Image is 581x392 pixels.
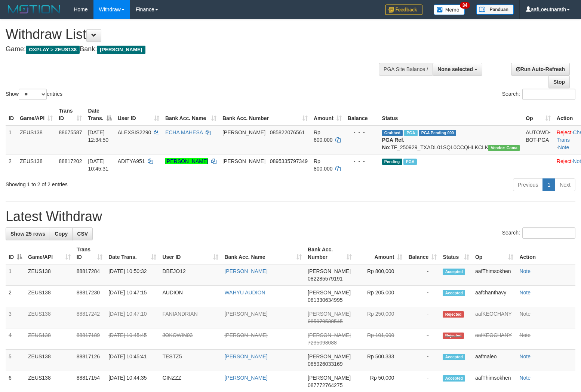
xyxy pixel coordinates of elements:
[443,290,465,296] span: Accepted
[308,375,351,381] span: [PERSON_NAME]
[355,286,406,307] td: Rp 205,000
[308,318,342,324] span: Copy 085979538545 to clipboard
[159,307,221,328] td: FANIANDRIAN
[162,104,219,125] th: Bank Acc. Name: activate to sort column ascending
[159,328,221,350] td: JOKOWIN03
[460,2,470,9] span: 34
[105,286,159,307] td: [DATE] 10:47:15
[6,178,237,188] div: Showing 1 to 2 of 2 entries
[355,307,406,328] td: Rp 250,000
[308,290,351,295] span: [PERSON_NAME]
[25,264,74,286] td: ZEUS138
[519,375,531,381] a: Note
[17,125,56,154] td: ZEUS138
[437,66,473,72] span: None selected
[74,243,105,264] th: Trans ID: activate to sort column ascending
[6,307,25,328] td: 3
[17,154,56,175] td: ZEUS138
[476,4,514,15] img: panduan.png
[472,264,517,286] td: aafThimsokhen
[224,332,267,338] a: [PERSON_NAME]
[542,178,555,191] a: 1
[26,46,80,54] span: OXPLAY > ZEUS138
[165,158,208,164] a: [PERSON_NAME]
[405,328,440,350] td: -
[25,286,74,307] td: ZEUS138
[440,243,472,264] th: Status: activate to sort column ascending
[308,276,342,282] span: Copy 082285579191 to clipboard
[72,227,93,240] a: CSV
[25,243,74,264] th: Game/API: activate to sort column ascending
[159,264,221,286] td: DBEJO12
[405,286,440,307] td: -
[224,375,267,381] a: [PERSON_NAME]
[222,158,265,164] span: [PERSON_NAME]
[74,328,105,350] td: 88817189
[557,129,572,135] a: Reject
[519,311,531,317] a: Note
[97,46,145,54] span: [PERSON_NAME]
[25,307,74,328] td: ZEUS138
[523,104,554,125] th: Op: activate to sort column ascending
[74,264,105,286] td: 88817284
[224,311,267,317] a: [PERSON_NAME]
[6,125,17,154] td: 1
[404,130,417,136] span: Marked by aafpengsreynich
[513,178,543,191] a: Previous
[443,269,465,275] span: Accepted
[443,354,465,360] span: Accepted
[522,227,575,239] input: Search:
[224,353,267,359] a: [PERSON_NAME]
[74,307,105,328] td: 88817242
[348,157,376,165] div: - - -
[17,104,56,125] th: Game/API: activate to sort column ascending
[308,382,342,388] span: Copy 087772764275 to clipboard
[224,268,267,274] a: [PERSON_NAME]
[519,332,531,338] a: Note
[382,137,405,150] b: PGA Ref. No:
[519,268,531,274] a: Note
[355,243,406,264] th: Amount: activate to sort column ascending
[305,243,355,264] th: Bank Acc. Number: activate to sort column ascending
[118,158,145,164] span: ADITYA951
[105,243,159,264] th: Date Trans.: activate to sort column ascending
[311,104,345,125] th: Amount: activate to sort column ascending
[558,144,569,150] a: Note
[50,227,73,240] a: Copy
[405,350,440,371] td: -
[25,328,74,350] td: ZEUS138
[355,350,406,371] td: Rp 500,333
[115,104,162,125] th: User ID: activate to sort column ascending
[224,290,265,295] a: WAHYU AUDION
[308,332,351,338] span: [PERSON_NAME]
[443,375,465,382] span: Accepted
[382,159,402,165] span: Pending
[419,130,456,136] span: PGA Pending
[385,4,422,15] img: Feedback.jpg
[472,243,517,264] th: Op: activate to sort column ascending
[308,353,351,359] span: [PERSON_NAME]
[270,129,305,135] span: Copy 085822076561 to clipboard
[159,350,221,371] td: TESTZ5
[74,350,105,371] td: 88817126
[88,158,108,172] span: [DATE] 10:45:31
[433,63,482,76] button: None selected
[403,159,416,165] span: Marked by aafpengsreynich
[105,328,159,350] td: [DATE] 10:45:45
[405,264,440,286] td: -
[6,243,25,264] th: ID: activate to sort column descending
[355,328,406,350] td: Rp 101,000
[222,129,265,135] span: [PERSON_NAME]
[270,158,308,164] span: Copy 0895335797349 to clipboard
[472,328,517,350] td: aafKEOCHANY
[405,307,440,328] td: -
[88,129,108,143] span: [DATE] 12:34:50
[522,89,575,100] input: Search:
[6,350,25,371] td: 5
[379,63,433,76] div: PGA Site Balance /
[443,311,464,318] span: Rejected
[548,76,570,88] a: Stop
[59,158,82,164] span: 88817202
[6,264,25,286] td: 1
[555,178,575,191] a: Next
